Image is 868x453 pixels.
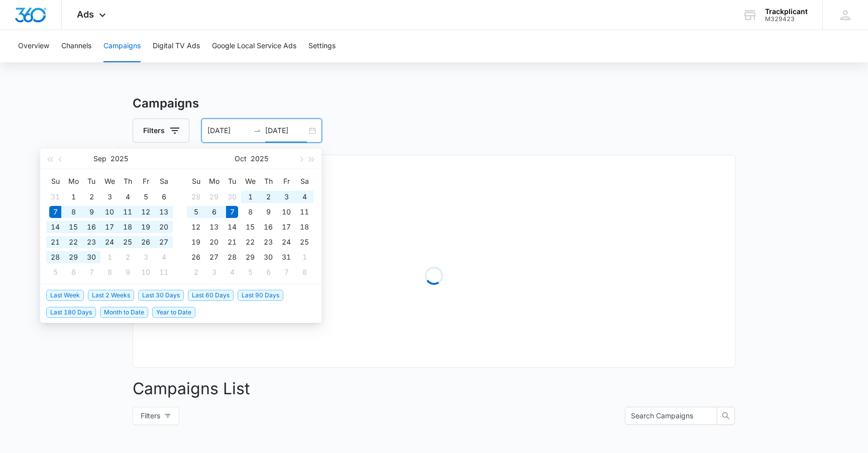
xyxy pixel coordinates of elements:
input: Start date [207,125,249,136]
button: Campaigns [103,30,141,62]
button: Digital TV Ads [153,30,200,62]
p: Campaigns List [133,377,735,401]
input: Search Campaigns [631,410,703,421]
button: Google Local Service Ads [212,30,296,62]
button: Overview [18,30,49,62]
span: Filters [141,410,160,421]
span: Ads [77,9,94,20]
span: to [253,127,261,135]
input: End date [265,125,307,136]
span: search [717,412,734,420]
div: account name [765,8,808,16]
h3: Overall Results [149,177,222,192]
button: search [717,407,735,425]
button: Settings [308,30,336,62]
span: swap-right [253,127,261,135]
h3: Campaigns [133,94,735,112]
div: account id [765,16,808,23]
button: Filters [133,119,189,143]
button: Filters [133,407,179,425]
button: Channels [61,30,91,62]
